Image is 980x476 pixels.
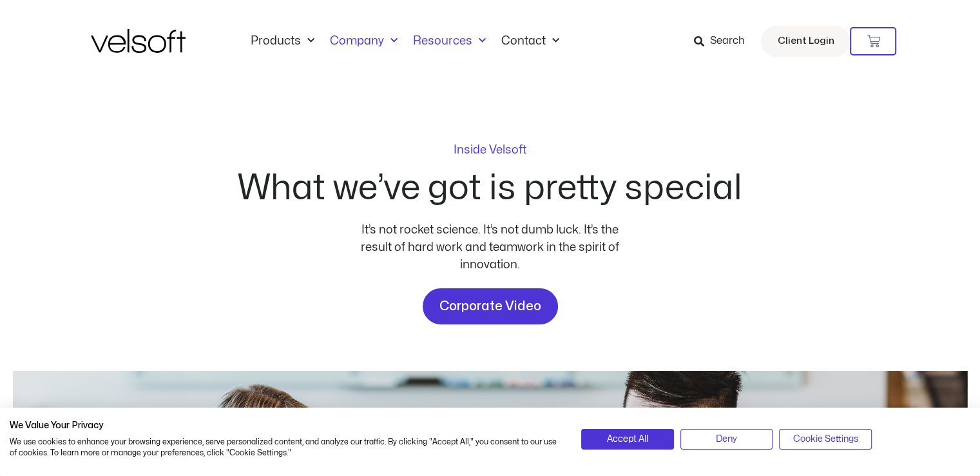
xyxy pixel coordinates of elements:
[680,429,773,450] button: Deny all cookies
[494,34,567,48] a: ContactMenu Toggle
[454,144,526,156] p: Inside Velsoft
[243,34,567,48] nav: Menu
[322,34,405,48] a: CompanyMenu Toggle
[405,34,494,48] a: ResourcesMenu Toggle
[607,432,648,446] span: Accept All
[91,29,186,53] img: Velsoft Training Materials
[243,34,322,48] a: ProductsMenu Toggle
[779,429,871,450] button: Adjust cookie preferences
[423,288,558,324] a: Corporate Video
[439,296,541,317] span: Corporate Video
[761,26,850,57] a: Client Login
[355,221,626,273] div: It’s not rocket science. It’s not dumb luck. It’s the result of hard work and teamwork in the spi...
[777,33,834,50] span: Client Login
[10,437,562,459] p: We use cookies to enhance your browsing experience, serve personalized content, and analyze our t...
[693,30,753,52] a: Search
[716,432,737,446] span: Deny
[581,429,673,450] button: Accept all cookies
[10,420,562,431] h2: We Value Your Privacy
[238,171,742,206] h2: What we’ve got is pretty special
[793,432,858,446] span: Cookie Settings
[709,33,744,50] span: Search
